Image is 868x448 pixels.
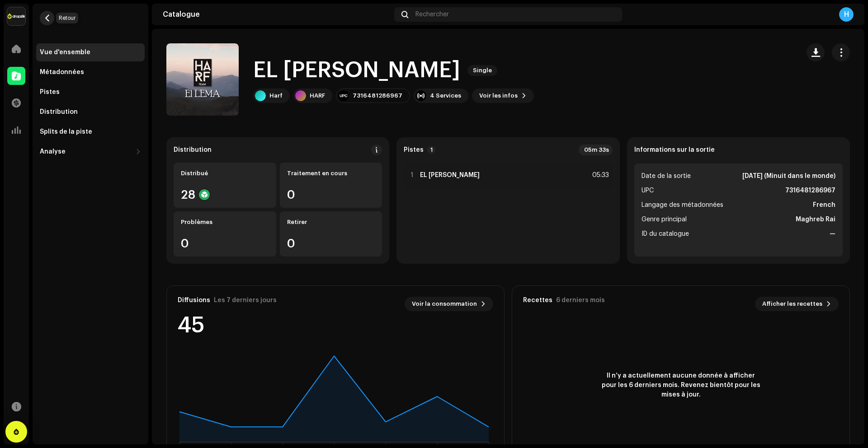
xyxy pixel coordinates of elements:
[404,146,424,154] strong: Pistes
[642,171,691,182] span: Date de la sortie
[36,63,145,81] re-m-nav-item: Métadonnées
[353,92,402,99] div: 7316481286967
[589,170,609,181] div: 05:33
[839,7,854,22] div: H
[412,295,477,313] span: Voir la consommation
[642,214,687,225] span: Genre principal
[523,297,552,304] div: Recettes
[813,200,835,210] strong: French
[796,214,835,225] strong: Maghreb Rai
[181,219,269,226] div: Problèmes
[7,7,25,25] img: 6b198820-6d9f-4d8e-bd7e-78ab9e57ca24
[40,148,66,155] div: Analyse
[472,89,534,103] button: Voir les infos
[556,297,605,304] div: 6 derniers mois
[310,92,325,99] div: HARF
[405,297,493,311] button: Voir la consommation
[40,128,92,135] div: Splits de la piste
[36,83,145,101] re-m-nav-item: Pistes
[36,143,145,161] re-m-nav-dropdown: Analyse
[785,185,835,196] strong: 7316481286967
[430,92,461,99] div: 4 Services
[762,295,822,313] span: Afficher les recettes
[36,123,145,141] re-m-nav-item: Splits de la piste
[479,87,518,105] span: Voir les infos
[467,65,497,76] span: Single
[427,146,435,154] p-badge: 1
[181,170,269,177] div: Distribué
[178,297,210,304] div: Diffusions
[599,371,762,400] span: Il n’y a actuellement aucune donnée à afficher pour les 6 derniers mois. Revenez bientôt pour les...
[642,200,723,210] span: Langage des métadonnées
[214,297,277,304] div: Les 7 derniers jours
[420,172,480,179] strong: EL [PERSON_NAME]
[642,229,689,239] span: ID du catalogue
[830,229,835,239] strong: —
[579,145,613,155] div: 05m 33s
[755,297,839,311] button: Afficher les recettes
[40,69,84,76] div: Métadonnées
[163,11,391,18] div: Catalogue
[253,56,460,85] h1: EL [PERSON_NAME]
[36,103,145,121] re-m-nav-item: Distribution
[642,185,654,196] span: UPC
[269,92,283,99] div: Harf
[634,146,715,154] strong: Informations sur la sortie
[287,170,375,177] div: Traitement en cours
[40,49,90,56] div: Vue d'ensemble
[36,43,145,61] re-m-nav-item: Vue d'ensemble
[174,146,212,154] div: Distribution
[40,108,78,116] div: Distribution
[415,11,449,18] span: Rechercher
[5,421,27,443] div: Open Intercom Messenger
[287,219,375,226] div: Retirer
[742,171,835,182] strong: [DATE] (Minuit dans le monde)
[40,89,60,96] div: Pistes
